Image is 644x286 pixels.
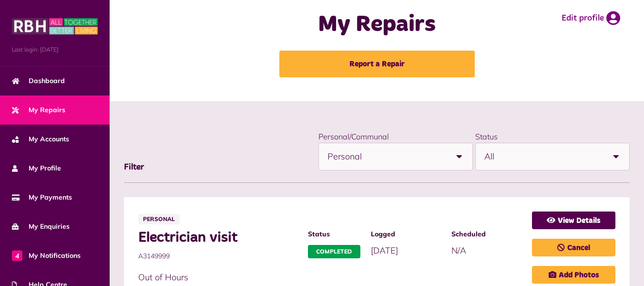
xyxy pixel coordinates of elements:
[279,51,475,77] a: Report a Repair
[327,143,446,170] span: Personal
[451,229,522,239] span: Scheduled
[12,17,98,36] img: MyRBH
[138,229,298,246] span: Electrician visit
[12,192,72,202] span: My Payments
[12,76,65,86] span: Dashboard
[253,11,501,39] h1: My Repairs
[371,245,398,256] span: [DATE]
[12,45,98,54] span: Last login: [DATE]
[12,250,22,261] span: 4
[562,11,620,25] a: Edit profile
[138,214,180,224] span: Personal
[12,105,65,115] span: My Repairs
[12,222,70,232] span: My Enquiries
[532,212,615,229] a: View Details
[308,245,360,258] span: Completed
[12,163,61,173] span: My Profile
[138,271,522,284] p: Out of Hours
[475,132,498,141] label: Status
[308,229,361,239] span: Status
[532,239,615,256] a: Cancel
[484,143,603,170] span: All
[12,134,69,144] span: My Accounts
[138,251,298,261] span: A3149999
[371,229,442,239] span: Logged
[124,163,144,171] span: Filter
[451,245,466,256] span: N/A
[318,132,389,141] label: Personal/Communal
[532,266,615,284] a: Add Photos
[12,251,81,261] span: My Notifications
